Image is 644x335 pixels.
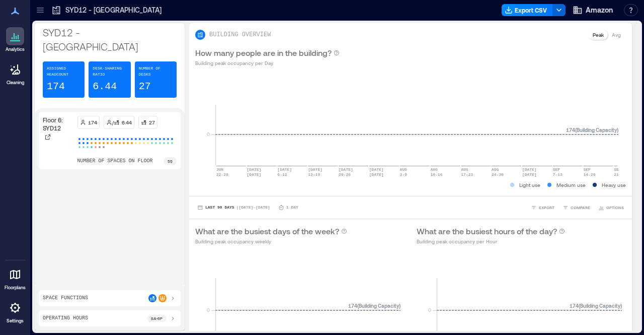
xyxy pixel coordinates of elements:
text: AUG [430,167,438,172]
text: AUG [492,167,499,172]
p: Number of Desks [139,65,173,78]
text: 21-27 [614,172,626,177]
text: [DATE] [369,167,384,172]
p: Analytics [6,46,25,52]
text: 3-9 [400,172,408,177]
text: 7-13 [553,172,562,177]
p: 8a - 6p [151,315,163,321]
p: Building peak occupancy per Hour [417,237,565,245]
p: Medium use [556,181,586,189]
text: 6-12 [277,172,287,177]
p: Building peak occupancy weekly [195,237,347,245]
p: Avg [612,31,621,39]
p: Operating Hours [43,314,88,322]
p: number of spaces on floor [77,157,153,165]
span: EXPORT [539,205,554,211]
button: COMPARE [560,203,592,213]
p: Floorplans [5,285,26,291]
text: 14-20 [583,172,595,177]
tspan: 0 [207,307,210,313]
text: AUG [461,167,468,172]
a: Settings [3,296,27,327]
span: Amazon [586,5,613,15]
p: How many people are in the building? [195,47,332,59]
text: 22-28 [216,172,228,177]
p: Cleaning [7,80,24,86]
p: Settings [7,318,24,324]
p: Floor 6: SYD12 [43,116,73,132]
p: 6.44 [122,118,132,126]
p: What are the busiest days of the week? [195,225,339,237]
p: What are the busiest hours of the day? [417,225,557,237]
text: [DATE] [247,172,262,177]
p: SYD12 - [GEOGRAPHIC_DATA] [43,25,177,53]
text: [DATE] [369,172,384,177]
p: BUILDING OVERVIEW [209,31,271,39]
p: 1 Day [286,205,298,211]
button: EXPORT [529,203,556,213]
button: Amazon [570,2,616,18]
button: Export CSV [502,4,553,16]
p: 174 [47,80,65,94]
p: 27 [139,80,151,94]
p: 55 [168,158,173,164]
text: 13-19 [308,172,320,177]
text: SEP [583,167,591,172]
button: Last 90 Days |[DATE]-[DATE] [195,203,272,213]
text: 20-26 [339,172,351,177]
tspan: 0 [207,131,210,137]
a: Analytics [3,24,28,55]
p: SYD12 - [GEOGRAPHIC_DATA] [65,5,162,15]
p: Building peak occupancy per Day [195,59,340,67]
p: Space Functions [43,294,88,302]
text: [DATE] [339,167,353,172]
p: / [112,118,114,126]
text: [DATE] [277,167,292,172]
text: [DATE] [308,167,323,172]
text: [DATE] [247,167,262,172]
p: 174 [88,118,97,126]
p: Peak [593,31,604,39]
tspan: 0 [428,307,431,313]
text: JUN [216,167,224,172]
a: Floorplans [2,262,29,294]
p: 27 [149,118,155,126]
p: Assigned Headcount [47,65,80,78]
text: SEP [614,167,621,172]
p: Desk-sharing ratio [93,65,126,78]
text: AUG [400,167,408,172]
text: 10-16 [430,172,442,177]
p: Light use [519,181,540,189]
span: OPTIONS [606,205,624,211]
button: OPTIONS [596,203,626,213]
text: 17-23 [461,172,473,177]
p: Heavy use [602,181,626,189]
p: 6.44 [93,80,117,94]
span: COMPARE [571,205,590,211]
text: [DATE] [522,172,537,177]
text: 24-30 [492,172,504,177]
a: Cleaning [3,57,28,89]
text: [DATE] [522,167,537,172]
text: SEP [553,167,560,172]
